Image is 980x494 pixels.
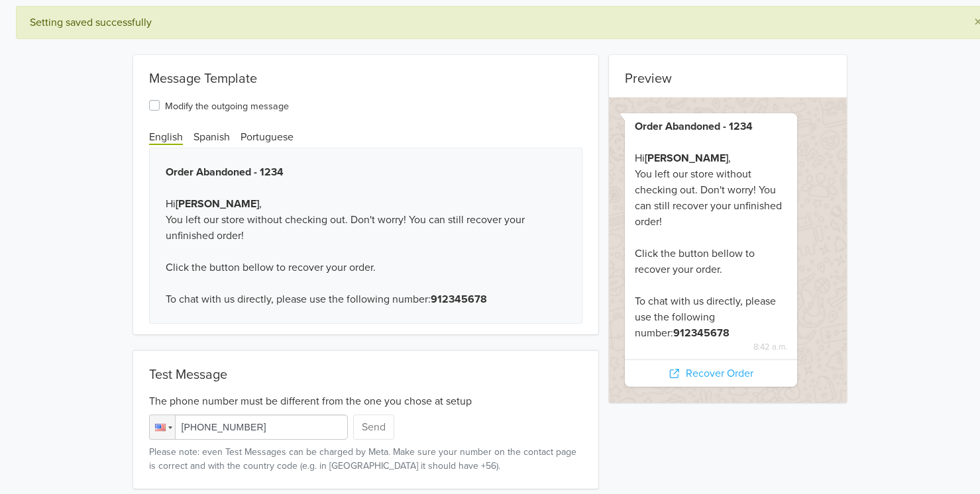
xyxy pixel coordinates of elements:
[635,341,787,354] span: 8:42 a.m.
[609,55,847,92] div: Preview
[150,415,175,439] div: United States: + 1
[241,130,294,144] span: Portuguese
[645,152,728,165] b: [PERSON_NAME]
[149,388,583,409] div: The phone number must be different from the one you chose at setup
[149,415,348,440] input: 1 (702) 123-4567
[149,130,183,145] span: English
[193,130,230,144] span: Spanish
[673,326,730,340] b: 912345678
[635,119,787,341] div: Hi , You left our store without checking out. Don't worry! You can still recover your unfinished ...
[635,120,753,133] b: Order Abandoned - 1234
[353,415,394,440] button: Send
[30,15,953,30] div: Setting saved successfully
[165,97,289,113] label: Modify the outgoing message
[149,148,583,324] div: Hi , You left our store without checking out. Don't worry! You can still recover your unfinished ...
[176,197,259,211] b: [PERSON_NAME]
[133,55,599,92] div: Message Template
[149,445,583,473] small: Please note: even Test Messages can be charged by Meta. Make sure your number on the contact page...
[625,360,796,387] div: Recover Order
[166,166,284,179] b: Order Abandoned - 1234
[431,293,487,306] b: 912345678
[149,367,583,383] div: Test Message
